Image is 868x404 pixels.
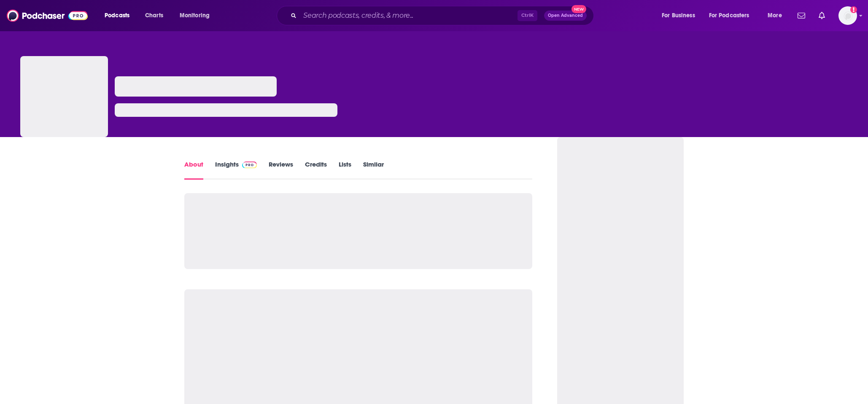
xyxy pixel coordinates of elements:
[838,6,857,25] img: User Profile
[548,13,583,18] span: Open Advanced
[305,160,327,180] a: Credits
[838,6,857,25] span: Logged in as TinaPugh
[850,6,857,13] svg: Add a profile image
[300,9,518,22] input: Search podcasts, credits, & more...
[269,160,293,180] a: Reviews
[704,9,762,22] button: open menu
[184,160,203,180] a: About
[105,10,129,22] span: Podcasts
[518,10,537,21] span: Ctrl K
[768,10,782,22] span: More
[662,10,695,22] span: For Business
[339,160,351,180] a: Lists
[363,160,384,180] a: Similar
[180,10,210,22] span: Monitoring
[838,6,857,25] button: Show profile menu
[7,8,88,24] img: Podchaser - Follow, Share and Rate Podcasts
[794,8,809,23] a: Show notifications dropdown
[99,9,140,22] button: open menu
[571,5,587,13] span: New
[140,9,168,22] a: Charts
[174,9,221,22] button: open menu
[242,162,257,168] img: Podchaser Pro
[815,8,828,23] a: Show notifications dropdown
[145,10,163,22] span: Charts
[215,160,257,180] a: InsightsPodchaser Pro
[709,10,749,22] span: For Podcasters
[656,9,706,22] button: open menu
[544,11,587,21] button: Open AdvancedNew
[762,9,793,22] button: open menu
[285,6,602,25] div: Search podcasts, credits, & more...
